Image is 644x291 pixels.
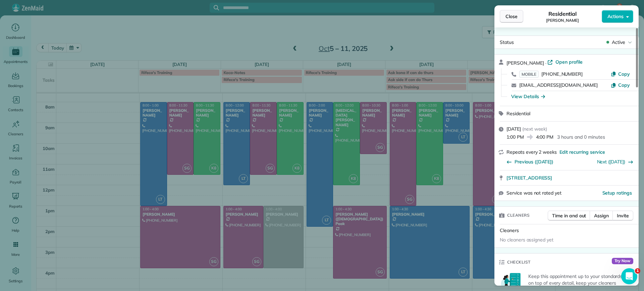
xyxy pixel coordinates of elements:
span: Setup ratings [602,190,632,196]
span: MOBILE [519,71,539,78]
span: Residential [548,10,577,18]
span: Previous ([DATE]) [515,158,553,165]
span: Active [612,39,625,46]
span: Cleaners [507,212,530,219]
span: Time in and out [552,212,586,219]
span: [PERSON_NAME] [546,18,579,23]
a: [EMAIL_ADDRESS][DOMAIN_NAME] [519,82,598,88]
span: Copy [618,82,630,88]
span: Edit recurring service [559,149,605,155]
span: [DATE] [506,126,521,132]
button: Invite [612,211,633,221]
span: [PHONE_NUMBER] [541,71,583,77]
span: Service was not rated yet [506,190,561,197]
span: Assign [594,212,609,219]
span: 1:00 PM [506,134,524,140]
span: Close [505,13,518,20]
span: [PERSON_NAME] [506,60,544,66]
button: Copy [611,71,630,77]
span: Invite [617,212,629,219]
button: Close [500,10,523,23]
span: 4:00 PM [536,134,553,140]
a: Open profile [547,59,583,65]
span: · [544,60,548,66]
span: Cleaners [500,227,519,233]
span: [STREET_ADDRESS] [506,174,552,181]
span: Try Now [612,258,633,265]
p: 3 hours and 0 minutes [557,134,605,140]
button: Time in and out [548,211,590,221]
span: Checklist [507,259,531,266]
iframe: Intercom live chat [621,268,637,284]
button: Setup ratings [602,190,632,196]
span: Actions [607,13,624,20]
button: Assign [590,211,613,221]
span: Copy [618,71,630,77]
span: No cleaners assigned yet [500,237,553,243]
a: [STREET_ADDRESS] [506,174,635,181]
span: Repeats every 2 weeks [506,149,557,155]
span: Residential [506,111,530,117]
button: Copy [611,82,630,88]
button: Next ([DATE]) [597,158,634,165]
a: Next ([DATE]) [597,159,626,165]
a: MOBILE[PHONE_NUMBER] [519,71,583,77]
button: View Details [511,93,545,100]
span: Status [500,39,514,45]
span: ( next week ) [522,126,547,132]
span: Open profile [555,59,583,65]
span: 1 [635,268,640,274]
button: Previous ([DATE]) [506,158,553,165]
